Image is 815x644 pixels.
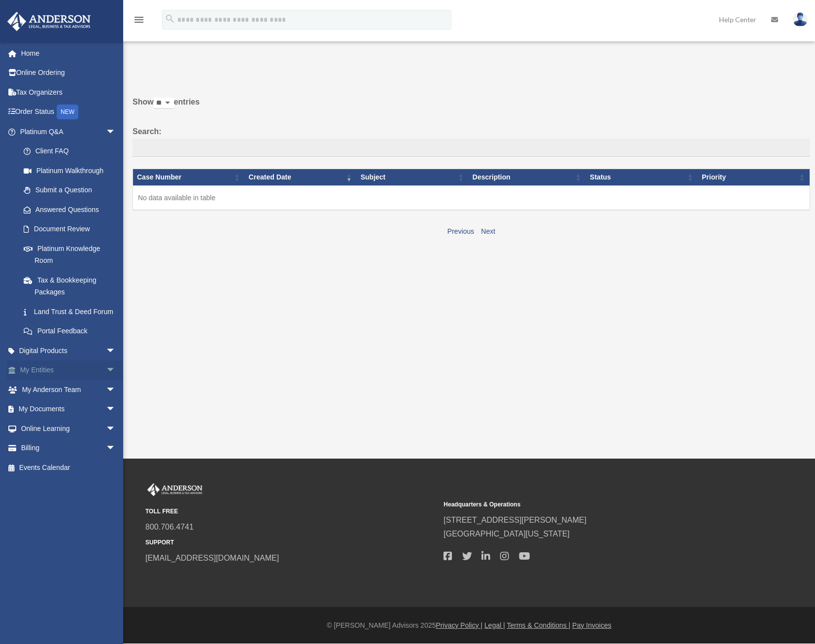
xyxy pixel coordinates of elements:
[4,12,94,31] img: Anderson Advisors Platinum Portal
[443,500,735,510] small: Headquarters & Operations
[106,360,126,381] span: arrow_drop_down
[443,516,586,524] a: [STREET_ADDRESS][PERSON_NAME]
[443,530,570,538] a: [GEOGRAPHIC_DATA][US_STATE]
[507,621,571,629] a: Terms & Conditions |
[586,169,698,186] th: Status: activate to sort column ascending
[481,227,495,235] a: Next
[133,169,245,186] th: Case Number: activate to sort column ascending
[133,14,145,26] i: menu
[106,399,126,420] span: arrow_drop_down
[133,185,810,210] td: No data available in table
[106,438,126,459] span: arrow_drop_down
[145,554,279,562] a: [EMAIL_ADDRESS][DOMAIN_NAME]
[14,302,126,322] a: Land Trust & Deed Forum
[14,180,126,200] a: Submit a Question
[447,227,474,235] a: Previous
[7,419,131,438] a: Online Learningarrow_drop_down
[7,102,131,122] a: Order StatusNEW
[14,239,126,270] a: Platinum Knowledge Room
[14,142,126,161] a: Client FAQ
[436,621,483,629] a: Privacy Policy |
[106,122,126,142] span: arrow_drop_down
[57,105,78,119] div: NEW
[106,419,126,439] span: arrow_drop_down
[698,169,810,186] th: Priority: activate to sort column ascending
[14,219,126,239] a: Document Review
[572,621,611,629] a: Pay Invoices
[145,523,194,531] a: 800.706.4741
[7,458,131,477] a: Events Calendar
[123,619,815,632] div: © [PERSON_NAME] Advisors 2025
[145,483,204,496] img: Anderson Advisors Platinum Portal
[145,506,437,517] small: TOLL FREE
[357,169,469,186] th: Subject: activate to sort column ascending
[7,341,131,360] a: Digital Productsarrow_drop_down
[106,341,126,361] span: arrow_drop_down
[154,98,174,109] select: Showentries
[14,161,126,180] a: Platinum Walkthrough
[469,169,586,186] th: Description: activate to sort column ascending
[7,122,126,142] a: Platinum Q&Aarrow_drop_down
[133,125,810,157] label: Search:
[7,438,131,458] a: Billingarrow_drop_down
[7,43,131,63] a: Home
[133,139,810,157] input: Search:
[106,380,126,400] span: arrow_drop_down
[14,322,126,341] a: Portal Feedback
[145,537,437,548] small: SUPPORT
[793,12,808,27] img: User Pic
[7,63,131,83] a: Online Ordering
[133,17,145,26] a: menu
[245,169,357,186] th: Created Date: activate to sort column ascending
[14,270,126,302] a: Tax & Bookkeeping Packages
[133,95,810,119] label: Show entries
[14,200,121,219] a: Answered Questions
[7,399,131,419] a: My Documentsarrow_drop_down
[7,360,131,380] a: My Entitiesarrow_drop_down
[7,82,131,102] a: Tax Organizers
[165,13,175,24] i: search
[7,380,131,399] a: My Anderson Teamarrow_drop_down
[484,621,505,629] a: Legal |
